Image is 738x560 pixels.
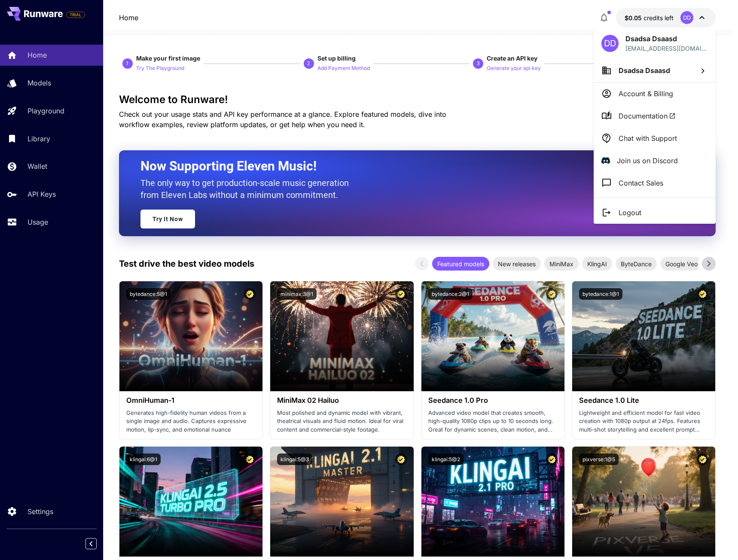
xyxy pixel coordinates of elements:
p: Account & Billing [619,88,673,99]
span: Documentation [619,111,676,121]
p: Join us on Discord [617,155,678,166]
span: Dsadsa Dsaasd [619,66,670,75]
p: Dsadsa Dsaasd [625,33,708,44]
p: Contact Sales [619,178,663,188]
p: Logout [619,207,641,218]
div: DD [601,35,619,52]
p: [EMAIL_ADDRESS][DOMAIN_NAME] [625,44,708,53]
p: Chat with Support [619,133,677,143]
button: Dsadsa Dsaasd [594,59,716,82]
div: me.ne.ai.90@gmail.com [625,44,708,53]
